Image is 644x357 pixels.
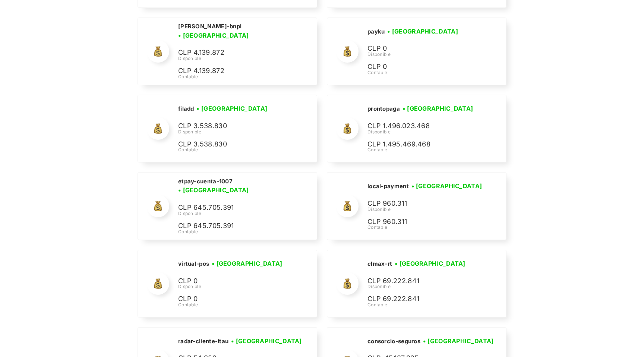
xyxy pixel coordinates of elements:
[178,121,290,132] p: CLP 3.538.830
[423,337,494,345] h3: • [GEOGRAPHIC_DATA]
[178,31,249,40] h3: • [GEOGRAPHIC_DATA]
[178,186,249,195] h3: • [GEOGRAPHIC_DATA]
[178,228,308,235] div: Contable
[178,338,228,345] h2: radar-cliente-itau
[178,129,290,135] div: Disponible
[367,276,479,287] p: CLP 69.222.841
[367,69,479,76] div: Contable
[178,276,290,287] p: CLP 0
[178,221,290,231] p: CLP 645.705.391
[367,301,479,308] div: Contable
[231,337,302,345] h3: • [GEOGRAPHIC_DATA]
[367,121,479,132] p: CLP 1.496.023.468
[367,28,385,35] h2: payku
[178,47,290,58] p: CLP 4.139.872
[387,27,458,36] h3: • [GEOGRAPHIC_DATA]
[367,198,479,209] p: CLP 960.311
[367,139,479,150] p: CLP 1.495.469.468
[178,283,290,290] div: Disponible
[367,217,479,227] p: CLP 960.311
[402,104,473,113] h3: • [GEOGRAPHIC_DATA]
[178,73,308,80] div: Contable
[178,66,290,76] p: CLP 4.139.872
[178,178,233,185] h2: etpay-cuenta-1007
[178,301,290,308] div: Contable
[178,139,290,150] p: CLP 3.538.830
[367,61,479,72] p: CLP 0
[178,23,241,30] h2: [PERSON_NAME]-bnpl
[178,105,194,113] h2: filadd
[178,260,209,268] h2: virtual-pos
[395,259,465,268] h3: • [GEOGRAPHIC_DATA]
[367,51,479,58] div: Disponible
[367,338,420,345] h2: consorcio-seguros
[367,129,479,135] div: Disponible
[178,210,308,217] div: Disponible
[367,206,485,213] div: Disponible
[367,224,485,231] div: Contable
[178,294,290,304] p: CLP 0
[367,183,409,190] h2: local-payment
[367,43,479,54] p: CLP 0
[367,105,400,113] h2: prontopaga
[178,146,290,153] div: Contable
[411,181,482,190] h3: • [GEOGRAPHIC_DATA]
[196,104,267,113] h3: • [GEOGRAPHIC_DATA]
[178,202,290,213] p: CLP 645.705.391
[367,260,392,268] h2: clmax-rt
[178,55,308,62] div: Disponible
[367,294,479,304] p: CLP 69.222.841
[367,146,479,153] div: Contable
[212,259,282,268] h3: • [GEOGRAPHIC_DATA]
[367,283,479,290] div: Disponible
